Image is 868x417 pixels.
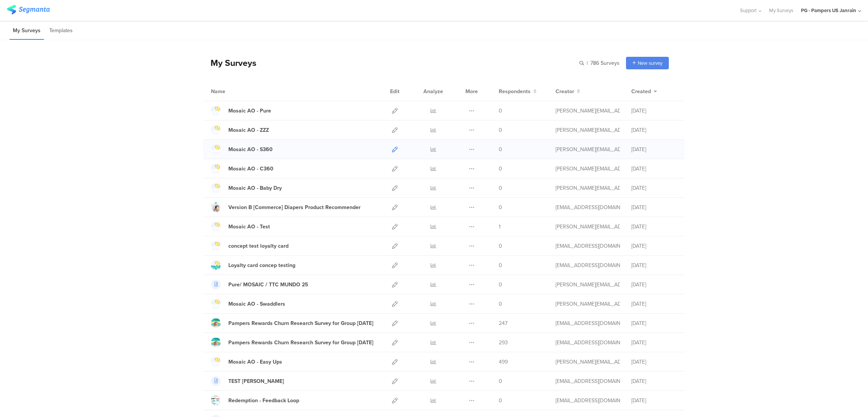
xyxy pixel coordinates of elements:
[631,358,677,366] div: [DATE]
[631,242,677,250] div: [DATE]
[631,87,657,95] button: Created
[556,319,620,327] div: fjaili.r@pg.com
[585,59,589,67] span: |
[211,87,256,95] div: Name
[631,300,677,308] div: [DATE]
[228,184,282,192] div: Mosaic AO - Baby Dry
[631,377,677,385] div: [DATE]
[631,281,677,289] div: [DATE]
[211,376,284,386] a: TEST [PERSON_NAME]
[556,397,620,405] div: zanolla.l@pg.com
[211,125,269,135] a: Mosaic AO - ZZZ
[228,300,285,308] div: Mosaic AO - Swaddlers
[499,300,502,308] span: 0
[631,184,677,192] div: [DATE]
[499,107,502,115] span: 0
[631,107,677,115] div: [DATE]
[499,87,537,95] button: Respondents
[556,377,620,385] div: martens.j.1@pg.com
[801,7,856,14] div: PG - Pampers US Janrain
[211,280,308,289] a: Pure/ MOSAIC / TTC MUNDO 25
[211,318,373,328] a: Pampers Rewards Churn Research Survey for Group [DATE]
[631,319,677,327] div: [DATE]
[228,242,289,250] div: concept test loyalty card
[499,223,501,231] span: 1
[228,261,295,269] div: Loyalty card concep testing
[228,203,361,211] div: Version B [Commerce] Diapers Product Recommender
[556,165,620,173] div: simanski.c@pg.com
[211,357,282,367] a: Mosaic AO - Easy Ups
[631,165,677,173] div: [DATE]
[499,281,502,289] span: 0
[556,87,574,95] span: Creator
[740,7,757,14] span: Support
[631,145,677,153] div: [DATE]
[556,107,620,115] div: simanski.c@pg.com
[211,106,271,116] a: Mosaic AO - Pure
[631,261,677,269] div: [DATE]
[7,5,50,14] img: segmanta logo
[499,87,531,95] span: Respondents
[9,22,44,40] li: My Surveys
[556,242,620,250] div: cardosoteixeiral.c@pg.com
[631,223,677,231] div: [DATE]
[211,260,295,270] a: Loyalty card concep testing
[211,299,285,309] a: Mosaic AO - Swaddlers
[631,397,677,405] div: [DATE]
[556,126,620,134] div: simanski.c@pg.com
[499,126,502,134] span: 0
[464,82,480,101] div: More
[211,202,361,212] a: Version B [Commerce] Diapers Product Recommender
[228,126,269,134] div: Mosaic AO - ZZZ
[228,319,373,327] div: Pampers Rewards Churn Research Survey for Group 2 July 2025
[228,107,271,115] div: Mosaic AO - Pure
[499,377,502,385] span: 0
[228,145,273,153] div: Mosaic AO - S360
[499,242,502,250] span: 0
[228,339,373,347] div: Pampers Rewards Churn Research Survey for Group 1 July 2025
[203,56,256,69] div: My Surveys
[556,203,620,211] div: hougui.yh.1@pg.com
[631,87,651,95] span: Created
[499,184,502,192] span: 0
[499,358,508,366] span: 499
[211,164,273,173] a: Mosaic AO - C360
[499,339,508,347] span: 293
[499,261,502,269] span: 0
[556,145,620,153] div: simanski.c@pg.com
[556,281,620,289] div: simanski.c@pg.com
[556,300,620,308] div: simanski.c@pg.com
[211,183,282,193] a: Mosaic AO - Baby Dry
[631,203,677,211] div: [DATE]
[211,241,289,251] a: concept test loyalty card
[556,184,620,192] div: simanski.c@pg.com
[556,223,620,231] div: simanski.c@pg.com
[228,397,299,405] div: Redemption - Feedback Loop
[499,397,502,405] span: 0
[499,319,507,327] span: 247
[556,261,620,269] div: cardosoteixeiral.c@pg.com
[228,281,308,289] div: Pure/ MOSAIC / TTC MUNDO 25
[211,222,270,231] a: Mosaic AO - Test
[556,358,620,366] div: simanski.c@pg.com
[422,82,445,101] div: Analyze
[211,144,273,154] a: Mosaic AO - S360
[228,223,270,231] div: Mosaic AO - Test
[638,59,662,67] span: New survey
[631,339,677,347] div: [DATE]
[211,395,299,405] a: Redemption - Feedback Loop
[590,59,620,67] span: 786 Surveys
[387,82,403,101] div: Edit
[499,165,502,173] span: 0
[228,165,273,173] div: Mosaic AO - C360
[228,377,284,385] div: TEST Jasmin
[211,337,373,347] a: Pampers Rewards Churn Research Survey for Group [DATE]
[631,126,677,134] div: [DATE]
[556,87,580,95] button: Creator
[46,22,76,40] li: Templates
[499,145,502,153] span: 0
[228,358,282,366] div: Mosaic AO - Easy Ups
[556,339,620,347] div: fjaili.r@pg.com
[499,203,502,211] span: 0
